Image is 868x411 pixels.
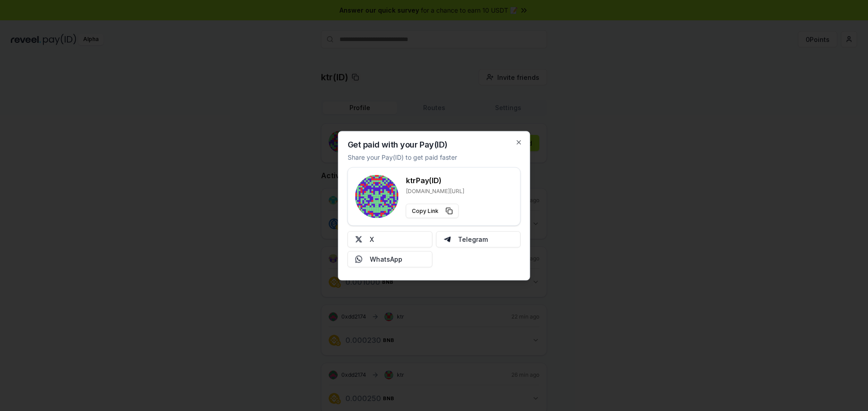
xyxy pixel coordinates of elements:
h3: ktr Pay(ID) [406,175,464,185]
button: WhatsApp [348,251,433,267]
button: Telegram [436,231,521,247]
img: Telegram [443,236,451,243]
h2: Get paid with your Pay(ID) [348,140,448,148]
img: Whatsapp [355,255,363,263]
p: [DOMAIN_NAME][URL] [406,187,464,194]
button: X [348,231,433,247]
p: Share your Pay(ID) to get paid faster [348,152,457,162]
img: X [355,236,363,243]
button: Copy Link [406,203,459,218]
